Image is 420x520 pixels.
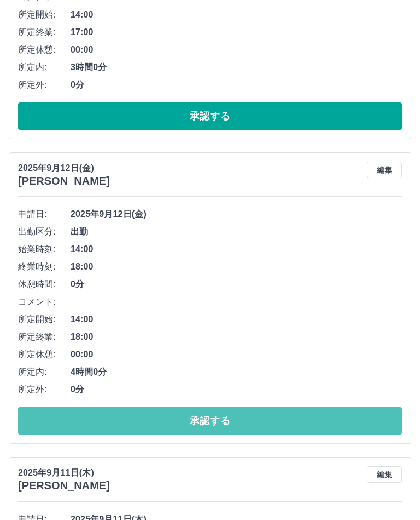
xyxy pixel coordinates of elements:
span: 18:00 [71,260,402,273]
h3: [PERSON_NAME] [18,479,110,492]
button: 承認する [18,407,402,435]
span: 2025年9月12日(金) [71,208,402,221]
span: 出勤区分: [18,225,71,238]
span: 所定開始: [18,313,71,326]
span: 14:00 [71,243,402,256]
span: 所定外: [18,78,71,92]
span: 14:00 [71,8,402,21]
button: 承認する [18,102,402,130]
span: 所定休憩: [18,43,71,56]
span: 3時間0分 [71,61,402,74]
span: 所定内: [18,365,71,379]
span: 17:00 [71,26,402,39]
p: 2025年9月12日(金) [18,162,110,175]
h3: [PERSON_NAME] [18,175,110,187]
span: 4時間0分 [71,365,402,379]
span: 所定休憩: [18,348,71,361]
span: 00:00 [71,348,402,361]
span: 0分 [71,383,402,396]
span: 所定内: [18,61,71,74]
span: コメント: [18,295,71,308]
span: 0分 [71,278,402,291]
span: 始業時刻: [18,243,71,256]
span: 18:00 [71,330,402,344]
span: 所定外: [18,383,71,396]
span: 出勤 [71,225,402,238]
span: 所定開始: [18,8,71,21]
span: 所定終業: [18,26,71,39]
p: 2025年9月11日(木) [18,466,110,479]
span: 00:00 [71,43,402,56]
span: 14:00 [71,313,402,326]
span: 申請日: [18,208,71,221]
button: 編集 [367,162,402,178]
button: 編集 [367,466,402,483]
span: 0分 [71,78,402,92]
span: 休憩時間: [18,278,71,291]
span: 終業時刻: [18,260,71,273]
span: 所定終業: [18,330,71,344]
